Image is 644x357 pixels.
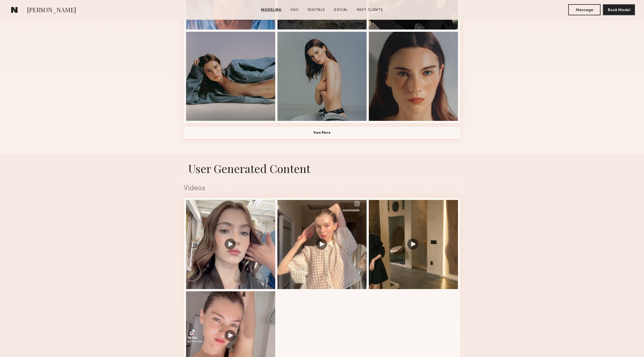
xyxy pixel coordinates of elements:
[603,7,635,12] a: Book Model
[306,8,327,13] a: Digitals
[184,127,460,138] button: View More
[355,8,385,13] a: Past Clients
[288,8,301,13] a: UGC
[259,8,284,13] a: Modeling
[332,8,350,13] a: Social
[603,4,635,15] button: Book Model
[184,185,460,192] div: Videos
[179,161,465,176] h1: User Generated Content
[27,6,76,15] span: [PERSON_NAME]
[568,4,601,15] button: Message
